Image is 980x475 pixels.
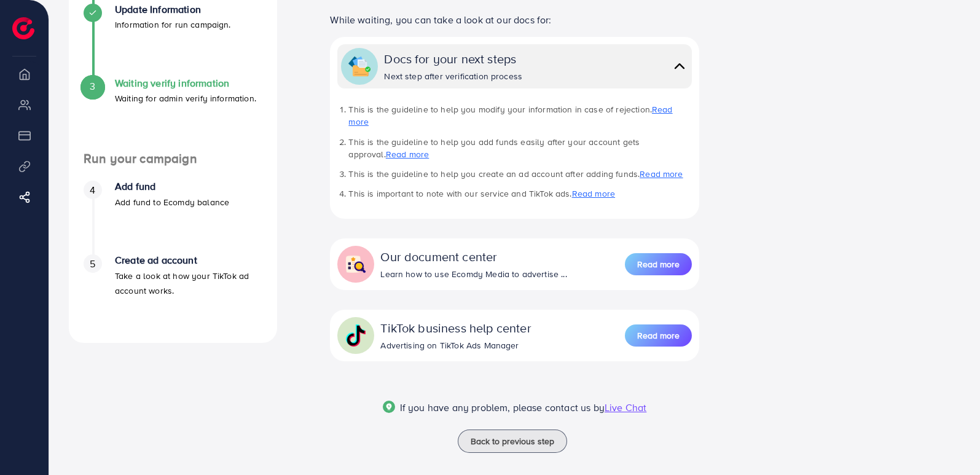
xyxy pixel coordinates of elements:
[640,168,683,180] a: Read more
[380,268,566,280] div: Learn how to use Ecomdy Media to advertise ...
[115,254,262,266] h4: Create ad account
[637,329,680,342] span: Read more
[348,103,672,128] a: Read more
[69,181,277,254] li: Add fund
[572,187,615,200] a: Read more
[115,195,229,210] p: Add fund to Ecomdy balance
[348,55,370,77] img: collapse
[348,187,691,200] li: This is important to note with our service and TikTok ads.
[345,253,367,275] img: collapse
[348,168,691,180] li: This is the guideline to help you create an ad account after adding funds.
[380,319,531,337] div: TikTok business help center
[928,420,971,466] iframe: Chat
[90,79,95,93] span: 3
[12,17,34,39] img: logo
[605,401,646,414] span: Live Chat
[115,77,256,89] h4: Waiting verify information
[330,12,699,27] p: While waiting, you can take a look at our docs for:
[458,430,567,453] button: Back to previous step
[384,70,522,82] div: Next step after verification process
[115,269,262,298] p: Take a look at how your TikTok ad account works.
[90,183,95,197] span: 4
[625,252,692,277] a: Read more
[69,254,277,328] li: Create ad account
[637,258,680,270] span: Read more
[386,148,429,160] a: Read more
[471,435,554,447] span: Back to previous step
[90,257,95,271] span: 5
[625,323,692,348] a: Read more
[625,253,692,275] button: Read more
[348,103,691,128] li: This is the guideline to help you modify your information in case of rejection.
[380,248,566,265] div: Our document center
[383,401,395,413] img: Popup guide
[69,151,277,167] h4: Run your campaign
[345,324,367,347] img: collapse
[115,17,231,32] p: Information for run campaign.
[625,324,692,347] button: Read more
[115,4,231,15] h4: Update Information
[380,339,531,351] div: Advertising on TikTok Ads Manager
[671,57,688,75] img: collapse
[69,4,277,77] li: Update Information
[384,50,522,68] div: Docs for your next steps
[69,77,277,151] li: Waiting verify information
[348,136,691,161] li: This is the guideline to help you add funds easily after your account gets approval.
[115,91,256,106] p: Waiting for admin verify information.
[400,401,605,414] span: If you have any problem, please contact us by
[115,181,229,192] h4: Add fund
